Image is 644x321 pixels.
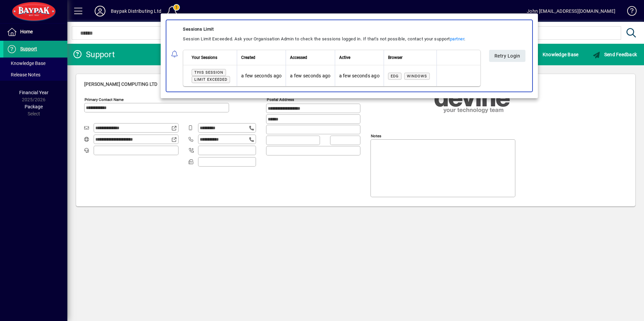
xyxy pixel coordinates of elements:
[489,50,526,62] button: Retry Login
[237,65,286,86] td: a few seconds ago
[286,65,334,86] td: a few seconds ago
[407,74,427,78] span: Windows
[183,25,481,33] div: Sessions Limit
[388,54,402,61] span: Browser
[192,54,217,61] span: Your Sessions
[183,35,481,43] div: Session Limit Exceeded. Ask your Organisation Admin to check the sessions logged in. If that's no...
[335,65,384,86] td: a few seconds ago
[194,77,227,82] span: Limit exceeded
[161,20,538,92] app-alert-notification-menu-item: Sessions Limit
[450,36,464,41] a: partner
[494,50,520,62] span: Retry Login
[194,70,223,75] span: This session
[290,54,307,61] span: Accessed
[339,54,350,61] span: Active
[391,74,399,78] span: Edg
[241,54,255,61] span: Created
